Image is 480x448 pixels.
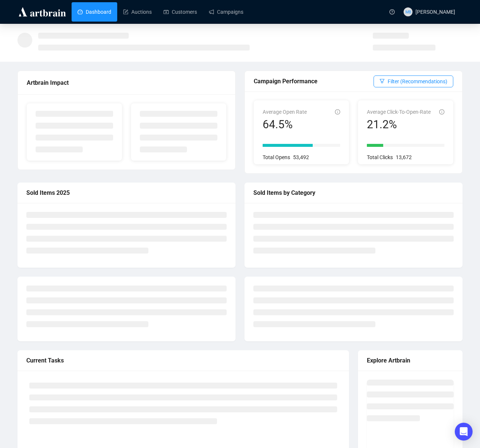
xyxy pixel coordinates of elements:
span: Filter (Recommendations) [388,77,447,86]
a: Customers [164,2,197,22]
button: Filter (Recommendations) [374,75,453,87]
div: 21.2% [367,117,431,132]
div: Explore Artbrain [367,356,454,365]
a: Dashboard [78,2,111,22]
span: filter [379,78,385,84]
span: Total Clicks [367,154,393,160]
span: [PERSON_NAME] [415,9,455,15]
a: Auctions [123,2,152,22]
div: Current Tasks [26,356,340,365]
div: 64.5% [263,117,307,132]
span: info-circle [335,109,340,115]
span: Average Click-To-Open-Rate [367,109,431,115]
span: Average Open Rate [263,109,307,115]
div: Open Intercom Messenger [455,423,473,441]
span: info-circle [439,109,444,115]
span: Total Opens [263,154,290,160]
span: question-circle [389,9,395,14]
div: Sold Items 2025 [26,188,227,197]
a: Campaigns [209,2,243,22]
span: MB [405,9,411,15]
div: Artbrain Impact [27,78,226,87]
div: Sold Items by Category [253,188,454,197]
div: Campaign Performance [254,77,374,86]
img: logo [17,6,67,18]
span: 53,492 [293,154,309,160]
span: 13,672 [396,154,412,160]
